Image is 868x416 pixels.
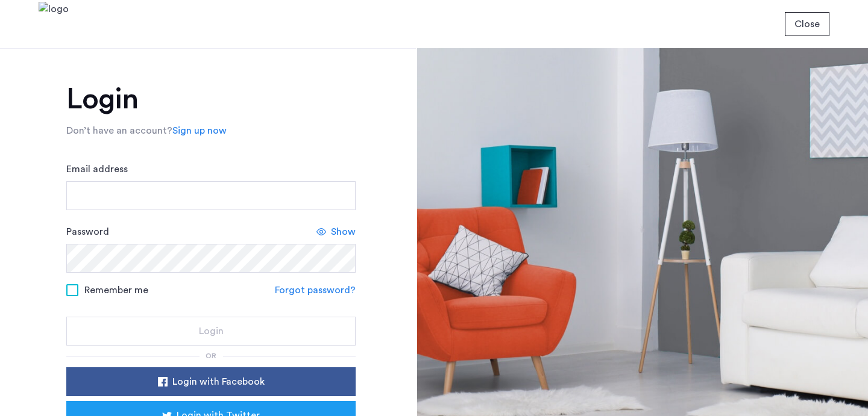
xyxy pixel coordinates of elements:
[66,126,172,135] span: Don’t have an account?
[172,123,227,138] a: Sign up now
[785,12,829,36] button: button
[275,283,356,297] a: Forgot password?
[66,225,109,239] label: Password
[66,85,356,114] h1: Login
[331,225,356,239] span: Show
[84,283,148,297] span: Remember me
[66,367,356,396] button: button
[66,317,356,346] button: button
[206,352,216,359] span: or
[199,324,224,338] span: Login
[39,2,69,47] img: logo
[66,162,128,176] label: Email address
[794,17,820,31] span: Close
[172,374,265,389] span: Login with Facebook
